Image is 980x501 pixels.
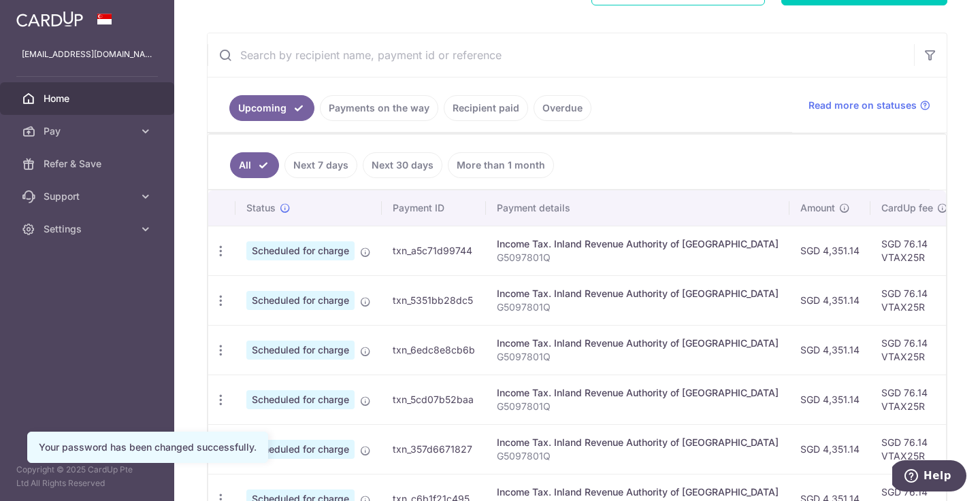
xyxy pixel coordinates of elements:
[789,375,870,424] td: SGD 4,351.14
[44,190,133,203] span: Support
[320,95,438,121] a: Payments on the way
[881,201,933,215] span: CardUp fee
[497,400,779,413] p: G5097801Q
[246,291,355,310] span: Scheduled for charge
[44,124,133,138] span: Pay
[246,241,355,260] span: Scheduled for charge
[497,237,779,251] div: Income Tax. Inland Revenue Authority of [GEOGRAPHIC_DATA]
[208,33,914,77] input: Search by recipient name, payment id or reference
[497,436,779,449] div: Income Tax. Inland Revenue Authority of [GEOGRAPHIC_DATA]
[486,190,789,226] th: Payment details
[870,375,959,424] td: SGD 76.14 VTAX25R
[497,300,779,314] p: G5097801Q
[246,440,355,459] span: Scheduled for charge
[230,152,279,178] a: All
[789,226,870,275] td: SGD 4,351.14
[22,48,152,61] p: [EMAIL_ADDRESS][DOMAIN_NAME]
[229,95,314,121] a: Upcoming
[870,275,959,325] td: SGD 76.14 VTAX25R
[497,386,779,400] div: Income Tax. Inland Revenue Authority of [GEOGRAPHIC_DATA]
[497,449,779,463] p: G5097801Q
[284,152,357,178] a: Next 7 days
[870,424,959,474] td: SGD 76.14 VTAX25R
[789,325,870,375] td: SGD 4,351.14
[497,350,779,364] p: G5097801Q
[808,99,917,112] span: Read more on statuses
[444,95,528,121] a: Recipient paid
[534,95,591,121] a: Overdue
[44,157,133,171] span: Refer & Save
[808,99,930,112] a: Read more on statuses
[448,152,554,178] a: More than 1 month
[800,201,835,215] span: Amount
[497,336,779,350] div: Income Tax. Inland Revenue Authority of [GEOGRAPHIC_DATA]
[497,485,779,499] div: Income Tax. Inland Revenue Authority of [GEOGRAPHIC_DATA]
[246,390,355,409] span: Scheduled for charge
[382,325,486,375] td: txn_6edc8e8cb6b
[497,287,779,300] div: Income Tax. Inland Revenue Authority of [GEOGRAPHIC_DATA]
[382,375,486,424] td: txn_5cd07b52baa
[382,190,486,226] th: Payment ID
[789,424,870,474] td: SGD 4,351.14
[246,201,276,215] span: Status
[870,226,959,275] td: SGD 76.14 VTAX25R
[789,275,870,325] td: SGD 4,351.14
[246,341,355,360] span: Scheduled for charge
[16,11,83,27] img: CardUp
[382,424,486,474] td: txn_357d6671827
[44,222,133,236] span: Settings
[382,275,486,325] td: txn_5351bb28dc5
[892,460,966,494] iframe: Opens a widget where you can find more information
[39,440,257,454] div: Your password has been changed successfully.
[363,152,442,178] a: Next 30 days
[497,251,779,264] p: G5097801Q
[870,325,959,375] td: SGD 76.14 VTAX25R
[44,92,133,105] span: Home
[382,226,486,275] td: txn_a5c71d99744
